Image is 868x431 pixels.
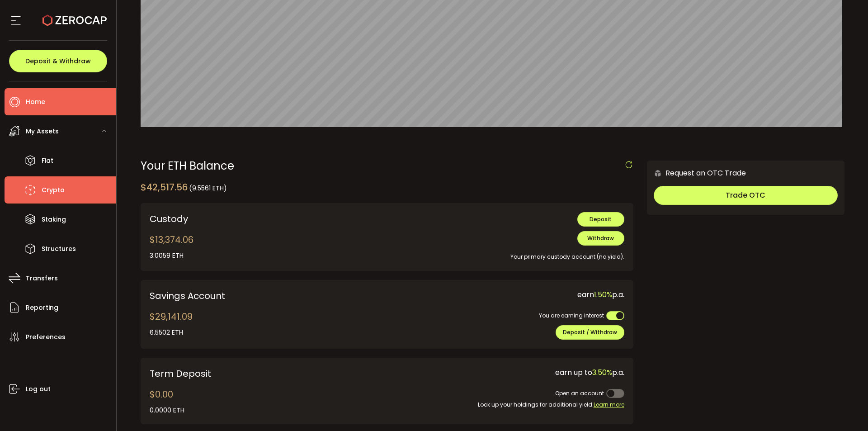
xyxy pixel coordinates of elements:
iframe: To enrich screen reader interactions, please activate Accessibility in Grammarly extension settings [665,67,868,431]
span: Learn more [594,401,624,408]
div: $0.00 [150,388,184,415]
div: Lock up your holdings for additional yield. [353,400,624,409]
span: Log out [26,383,51,396]
div: Your primary custody account (no yield). [353,246,624,261]
span: earn up to p.a. [555,367,624,378]
div: 3.0059 ETH [150,251,193,260]
span: Deposit / Withdraw [563,328,617,336]
span: Preferences [26,331,66,344]
div: 0.0000 ETH [150,406,184,415]
div: Savings Account [150,289,380,303]
span: earn p.a. [577,289,624,300]
span: Deposit & Withdraw [25,58,91,64]
span: 3.50% [592,367,612,378]
span: Open an account [555,389,604,397]
button: Deposit & Withdraw [9,50,107,72]
span: Transfers [26,272,58,285]
div: Request an OTC Trade [647,167,746,179]
button: Withdraw [577,231,624,246]
span: 1.50% [594,289,612,300]
span: Crypto [42,184,65,197]
span: Reporting [26,301,58,314]
div: Custody [150,212,340,226]
span: Home [26,95,45,109]
div: 6.5502 ETH [150,328,193,337]
div: $13,374.06 [150,233,193,260]
span: Fiat [42,154,53,167]
button: Trade OTC [654,186,838,205]
div: $29,141.09 [150,310,193,337]
span: Deposit [590,215,612,223]
span: You are earning interest [539,312,604,319]
img: 6nGpN7MZ9FLuBP83NiajKbTRY4UzlzQtBKtCrLLspmCkSvCZHBKvY3NxgQaT5JnOQREvtQ257bXeeSTueZfAPizblJ+Fe8JwA... [654,169,662,177]
span: Staking [42,213,66,226]
div: Your ETH Balance [141,161,633,171]
div: $42,517.56 [141,180,227,194]
span: (9.5561 ETH) [189,184,227,193]
div: Term Deposit [150,367,340,380]
span: Structures [42,242,76,256]
button: Deposit / Withdraw [556,325,624,340]
div: Chat Widget [665,67,868,431]
button: Deposit [577,212,624,227]
span: Withdraw [587,234,614,242]
span: My Assets [26,125,59,138]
